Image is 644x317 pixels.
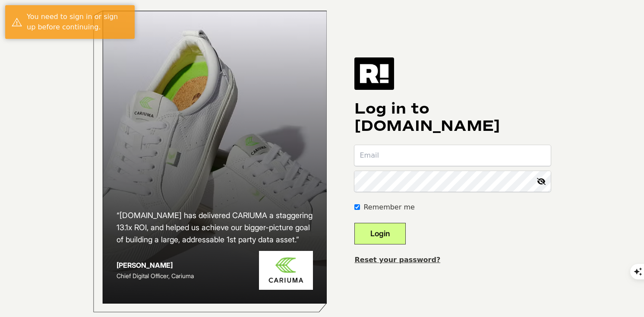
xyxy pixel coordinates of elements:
[354,145,551,166] input: Email
[259,251,313,290] img: Cariuma
[354,256,440,264] a: Reset your password?
[354,223,406,244] button: Login
[117,261,173,269] strong: [PERSON_NAME]
[363,202,414,212] label: Remember me
[354,100,551,135] h1: Log in to [DOMAIN_NAME]
[117,209,313,246] h2: “[DOMAIN_NAME] has delivered CARIUMA a staggering 13.1x ROI, and helped us achieve our bigger-pic...
[354,57,394,89] img: Retention.com
[27,12,128,32] div: You need to sign in or sign up before continuing.
[117,272,194,279] span: Chief Digital Officer, Cariuma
